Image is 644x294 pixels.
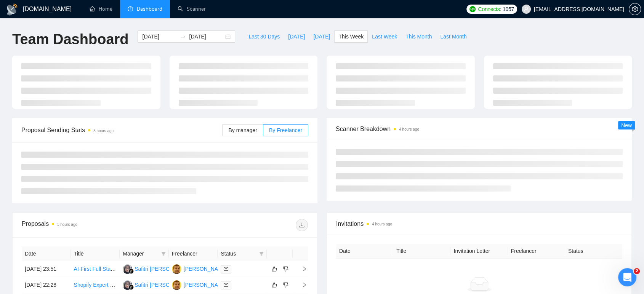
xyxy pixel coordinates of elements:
[634,268,640,274] span: 2
[128,284,134,290] img: gigradar-bm.png
[440,32,466,41] span: Last Month
[281,264,290,273] button: dislike
[178,6,206,12] a: searchScanner
[259,251,264,256] span: filter
[272,266,277,272] span: like
[224,267,228,271] span: mail
[135,265,194,273] div: Safitri [PERSON_NAME]
[288,32,305,41] span: [DATE]
[128,268,134,274] img: gigradar-bm.png
[123,265,194,272] a: SLSafitri [PERSON_NAME]
[258,248,265,259] span: filter
[224,283,228,287] span: mail
[128,6,133,11] span: dashboard
[281,280,290,289] button: dislike
[284,30,309,43] button: [DATE]
[334,30,368,43] button: This Week
[180,34,186,40] span: to
[90,6,112,12] a: homeHome
[508,244,565,259] th: Freelancer
[309,30,334,43] button: [DATE]
[22,261,71,277] td: [DATE] 23:51
[283,266,288,272] span: dislike
[436,30,471,43] button: Last Month
[22,277,71,293] td: [DATE] 22:28
[180,34,186,40] span: swap-right
[137,6,162,12] span: Dashboard
[313,32,330,41] span: [DATE]
[160,248,167,259] span: filter
[123,264,132,274] img: SL
[393,244,450,259] th: Title
[228,127,257,133] span: By manager
[629,6,641,12] span: setting
[22,246,71,261] th: Date
[565,244,622,259] th: Status
[71,261,120,277] td: AI-First Full Stack Developer for E-Commerce Content Marketing SAAS
[405,32,432,41] span: This Month
[6,3,18,16] img: logo
[368,30,401,43] button: Last Week
[184,281,227,289] div: [PERSON_NAME]
[172,264,181,274] img: SU
[336,124,623,134] span: Scanner Breakdown
[629,6,641,12] a: setting
[123,280,132,290] img: SL
[142,32,177,41] input: Start date
[478,5,501,13] span: Connects:
[74,282,197,288] a: Shopify Expert Needed to Optimize Core Web Vitals
[248,32,280,41] span: Last 30 Days
[450,244,508,259] th: Invitation Letter
[123,249,158,258] span: Manager
[93,129,114,133] time: 3 hours ago
[169,246,218,261] th: Freelancer
[338,32,364,41] span: This Week
[57,222,77,227] time: 3 hours ago
[372,32,397,41] span: Last Week
[270,280,279,289] button: like
[618,268,636,286] iframe: Intercom live chat
[401,30,436,43] button: This Month
[372,222,392,226] time: 4 hours ago
[71,277,120,293] td: Shopify Expert Needed to Optimize Core Web Vitals
[172,281,227,288] a: SU[PERSON_NAME]
[629,3,641,15] button: setting
[336,219,622,228] span: Invitations
[12,30,128,48] h1: Team Dashboard
[272,282,277,288] span: like
[161,251,166,256] span: filter
[74,266,243,272] a: AI-First Full Stack Developer for E-Commerce Content Marketing SAAS
[135,281,194,289] div: Safitri [PERSON_NAME]
[296,282,307,288] span: right
[123,281,194,288] a: SLSafitri [PERSON_NAME]
[172,280,181,290] img: SU
[469,6,476,12] img: upwork-logo.png
[244,30,284,43] button: Last 30 Days
[283,282,288,288] span: dislike
[269,127,302,133] span: By Freelancer
[336,244,393,259] th: Date
[22,219,165,231] div: Proposals
[184,265,227,273] div: [PERSON_NAME]
[399,127,419,131] time: 4 hours ago
[172,265,227,272] a: SU[PERSON_NAME]
[189,32,224,41] input: End date
[71,246,120,261] th: Title
[270,264,279,273] button: like
[503,5,514,13] span: 1057
[221,249,256,258] span: Status
[621,122,632,128] span: New
[120,246,169,261] th: Manager
[524,6,529,12] span: user
[21,125,222,135] span: Proposal Sending Stats
[296,266,307,272] span: right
